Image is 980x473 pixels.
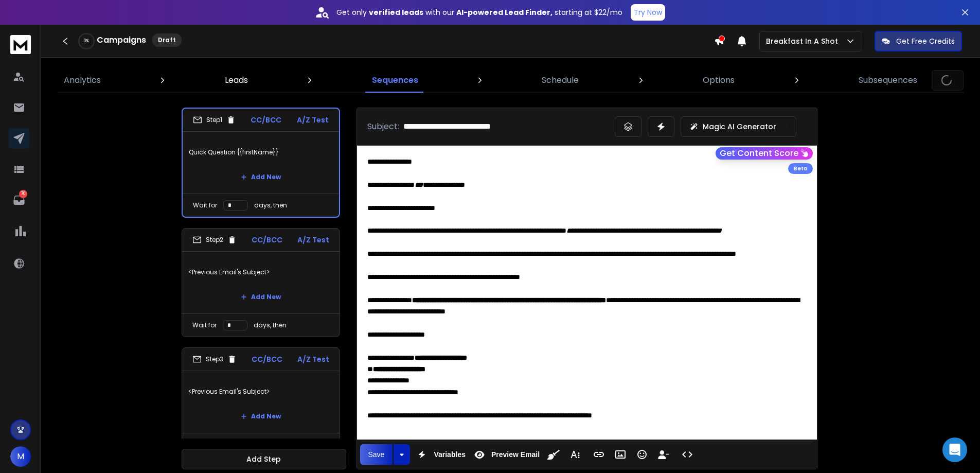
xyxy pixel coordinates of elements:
[678,444,697,465] button: Code View
[611,444,630,465] button: Insert Image (Ctrl+P)
[942,437,967,462] div: Open Intercom Messenger
[859,74,917,86] p: Subsequences
[192,235,237,244] div: Step 2
[366,68,424,93] a: Sequences
[188,258,333,287] p: <Previous Email's Subject>
[372,74,418,86] p: Sequences
[470,444,542,465] button: Preview Email
[367,120,399,133] p: Subject:
[766,36,842,46] p: Breakfast In A Shot
[703,74,735,86] p: Options
[182,108,340,218] li: Step1CC/BCCA/Z TestQuick Question {{firstName}}Add NewWait fordays, then
[634,7,662,17] p: Try Now
[896,36,955,46] p: Get Free Credits
[252,235,282,245] p: CC/BCC
[58,68,107,93] a: Analytics
[703,121,776,132] p: Magic AI Generator
[489,450,542,459] span: Preview Email
[542,74,579,86] p: Schedule
[252,354,282,364] p: CC/BCC
[233,287,289,307] button: Add New
[875,31,962,51] button: Get Free Credits
[193,201,217,209] p: Wait for
[9,190,29,211] a: 70
[152,33,182,47] div: Draft
[10,446,31,467] button: M
[589,444,609,465] button: Insert Link (Ctrl+K)
[369,7,423,17] strong: verified leads
[254,321,287,329] p: days, then
[297,235,329,245] p: A/Z Test
[182,228,340,337] li: Step2CC/BCCA/Z Test<Previous Email's Subject>Add NewWait fordays, then
[219,68,254,93] a: Leads
[84,38,89,44] p: 0 %
[233,406,289,427] button: Add New
[536,68,585,93] a: Schedule
[182,347,340,457] li: Step3CC/BCCA/Z Test<Previous Email's Subject>Add NewWait fordays, then
[432,450,468,459] span: Variables
[654,444,673,465] button: Insert Unsubscribe Link
[233,167,289,187] button: Add New
[64,74,101,86] p: Analytics
[565,444,585,465] button: More Text
[336,7,622,17] p: Get only with our starting at $22/mo
[412,444,468,465] button: Variables
[632,444,652,465] button: Emoticons
[193,115,236,125] div: Step 1
[182,449,346,469] button: Add Step
[360,444,393,465] button: Save
[10,35,31,54] img: logo
[631,4,665,21] button: Try Now
[19,190,27,198] p: 70
[544,444,563,465] button: Clean HTML
[189,138,333,167] p: Quick Question {{firstName}}
[188,377,333,406] p: <Previous Email's Subject>
[681,116,796,137] button: Magic AI Generator
[254,201,287,209] p: days, then
[192,355,237,364] div: Step 3
[192,321,217,329] p: Wait for
[788,163,813,174] div: Beta
[251,115,281,125] p: CC/BCC
[456,7,553,17] strong: AI-powered Lead Finder,
[297,354,329,364] p: A/Z Test
[716,147,813,160] button: Get Content Score
[297,115,329,125] p: A/Z Test
[97,34,146,46] h1: Campaigns
[225,74,248,86] p: Leads
[852,68,923,93] a: Subsequences
[697,68,741,93] a: Options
